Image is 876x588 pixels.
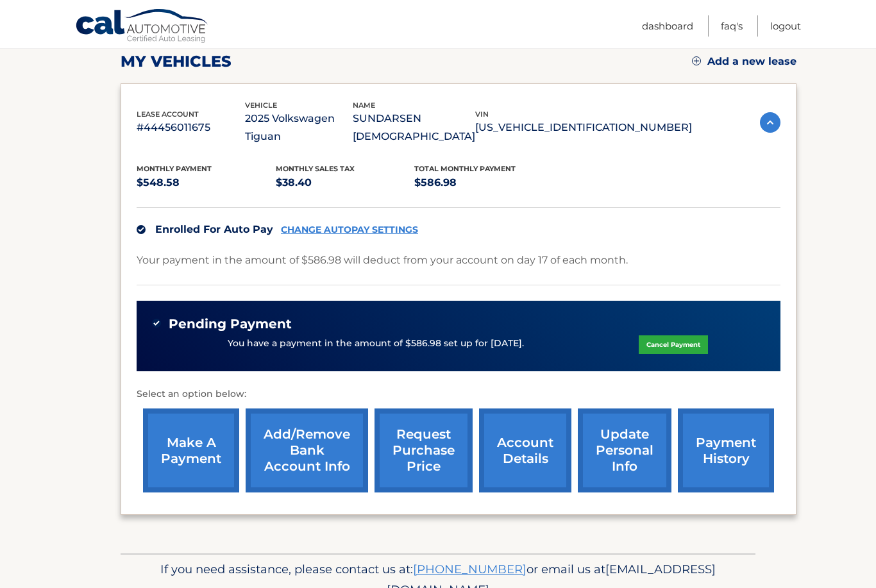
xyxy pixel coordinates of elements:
[276,174,415,192] p: $38.40
[692,56,701,65] img: add.svg
[692,55,796,68] a: Add a new lease
[75,8,210,46] a: Cal Automotive
[155,223,273,235] span: Enrolled For Auto Pay
[137,119,245,137] p: #44456011675
[413,562,526,576] a: [PHONE_NUMBER]
[137,164,212,173] span: Monthly Payment
[475,119,692,137] p: [US_VEHICLE_IDENTIFICATION_NUMBER]
[169,316,292,332] span: Pending Payment
[353,110,475,146] p: SUNDARSEN [DEMOGRAPHIC_DATA]
[246,408,368,492] a: Add/Remove bank account info
[414,174,553,192] p: $586.98
[678,408,774,492] a: payment history
[578,408,671,492] a: update personal info
[721,15,743,37] a: FAQ's
[353,101,375,110] span: name
[475,110,489,119] span: vin
[770,15,801,37] a: Logout
[137,225,146,234] img: check.svg
[121,52,232,71] h2: my vehicles
[245,101,277,110] span: vehicle
[642,15,693,37] a: Dashboard
[137,251,628,269] p: Your payment in the amount of $586.98 will deduct from your account on day 17 of each month.
[137,387,780,402] p: Select an option below:
[760,112,780,133] img: accordion-active.svg
[281,224,418,235] a: CHANGE AUTOPAY SETTINGS
[137,174,276,192] p: $548.58
[137,110,199,119] span: lease account
[245,110,353,146] p: 2025 Volkswagen Tiguan
[276,164,355,173] span: Monthly sales Tax
[152,319,161,328] img: check-green.svg
[375,408,473,492] a: request purchase price
[228,337,524,351] p: You have a payment in the amount of $586.98 set up for [DATE].
[639,335,708,354] a: Cancel Payment
[143,408,239,492] a: make a payment
[479,408,571,492] a: account details
[414,164,516,173] span: Total Monthly Payment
